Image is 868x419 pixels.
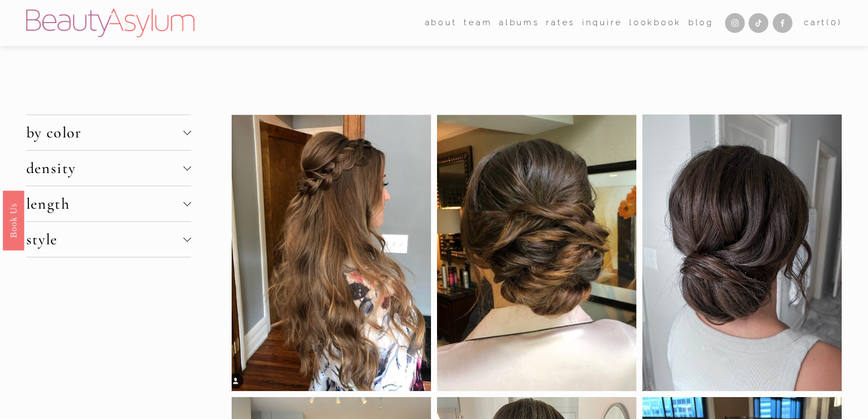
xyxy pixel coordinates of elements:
span: length [26,194,184,213]
button: style [26,222,192,257]
span: by color [26,123,184,142]
span: style [26,230,184,249]
a: Book Us [3,190,24,250]
span: 0 [831,18,838,27]
a: albums [499,15,539,31]
a: 0 items in cart [804,15,842,30]
button: by color [26,115,192,150]
a: Inquire [582,15,622,31]
button: density [26,151,192,186]
span: ( ) [826,18,842,27]
a: Lookbook [629,15,681,31]
button: length [26,186,192,221]
a: Facebook [773,13,792,33]
span: about [425,15,457,30]
a: Blog [688,15,714,31]
a: Rates [546,15,575,31]
a: folder dropdown [425,15,457,31]
span: team [464,15,492,30]
a: folder dropdown [464,15,492,31]
span: density [26,159,184,177]
a: Instagram [725,13,745,33]
a: TikTok [749,13,768,33]
img: Beauty Asylum | Bridal Hair &amp; Makeup Charlotte &amp; Atlanta [26,9,194,37]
